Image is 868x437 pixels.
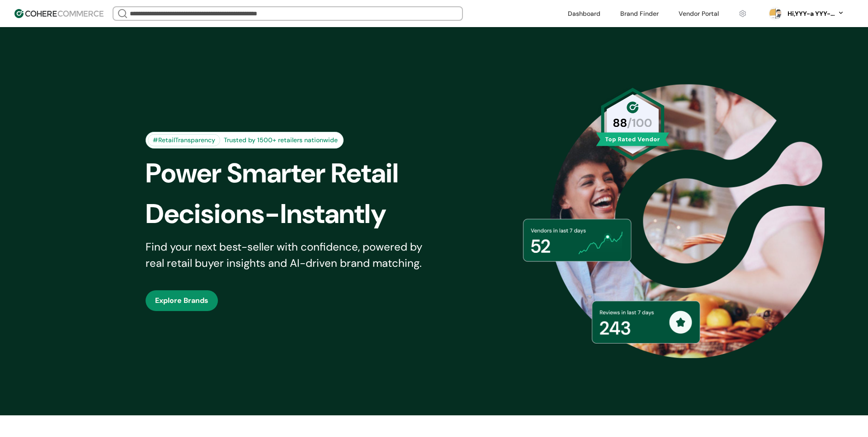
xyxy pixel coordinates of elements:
[14,9,104,18] img: Cohere Logo
[146,194,449,234] div: Decisions-Instantly
[148,134,220,146] div: #RetailTransparency
[146,290,218,311] button: Explore Brands
[146,153,449,194] div: Power Smarter Retail
[220,135,341,145] div: Trusted by 1500+ retailers nationwide
[786,9,835,19] div: Hi, YYY-a YYY-aa
[769,7,782,20] svg: 0 percent
[146,239,434,271] div: Find your next best-seller with confidence, powered by real retail buyer insights and AI-driven b...
[786,9,844,19] button: Hi,YYY-a YYY-aa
